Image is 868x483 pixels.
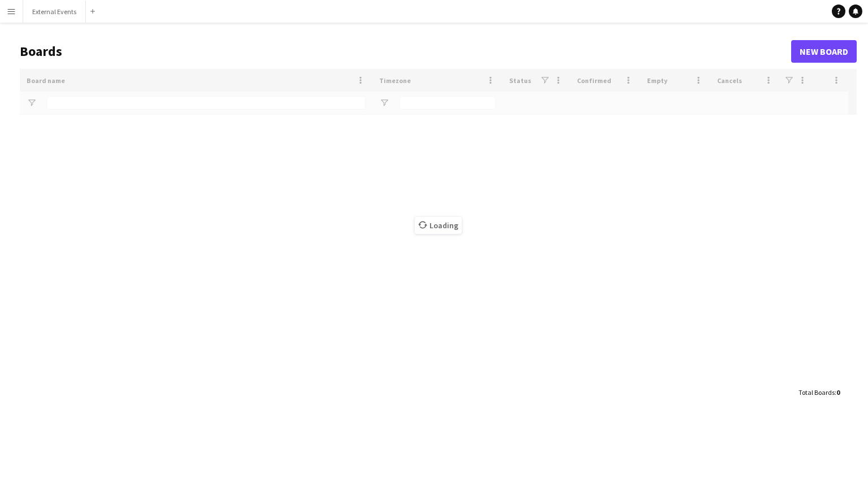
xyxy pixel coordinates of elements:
[20,43,791,60] h1: Boards
[798,388,835,397] span: Total Boards
[798,381,840,403] div: :
[23,1,86,23] button: External Events
[836,388,840,397] span: 0
[415,217,462,234] span: Loading
[791,40,857,63] a: New Board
